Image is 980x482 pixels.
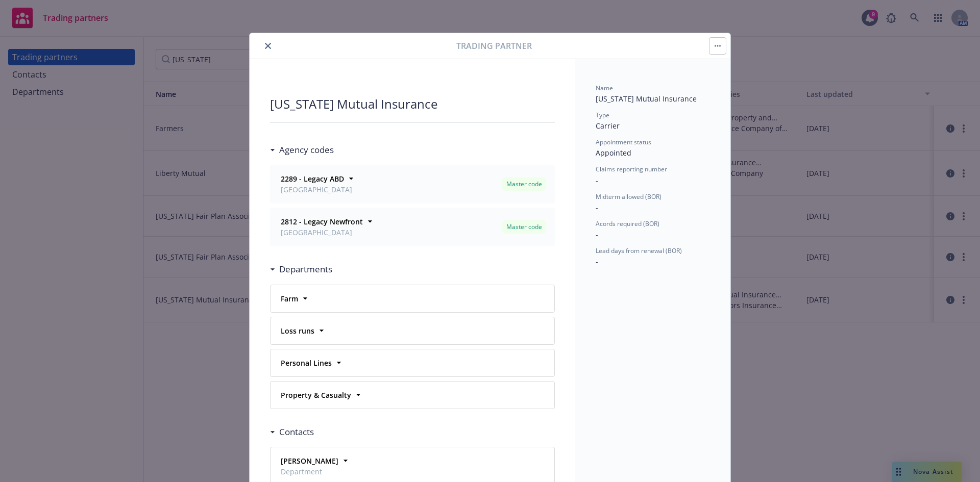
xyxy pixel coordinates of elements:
span: Midterm allowed (BOR) [596,192,661,201]
span: [US_STATE] Mutual Insurance [596,94,697,104]
span: [GEOGRAPHIC_DATA] [281,227,363,238]
span: Carrier [596,121,620,131]
span: Lead days from renewal (BOR) [596,246,682,255]
span: Trading partner [456,40,532,52]
div: Departments [270,263,332,276]
strong: [PERSON_NAME] [281,456,338,466]
strong: 2812 - Legacy Newfront [281,217,363,226]
span: Master code [506,222,542,232]
strong: Loss runs [281,326,314,336]
span: - [596,257,598,266]
strong: Property & Casualty [281,390,351,400]
strong: Farm [281,294,298,303]
span: - [596,175,598,185]
span: [GEOGRAPHIC_DATA] [281,184,352,195]
span: Type [596,111,609,119]
span: Appointment status [596,138,651,146]
strong: Personal Lines [281,358,332,368]
span: - [596,230,598,239]
span: Claims reporting number [596,165,667,173]
span: Acords required (BOR) [596,219,659,228]
div: [US_STATE] Mutual Insurance [270,96,555,112]
h3: Departments [279,263,332,276]
h3: Agency codes [279,143,334,157]
span: Name [596,84,613,92]
span: Appointed [596,148,631,158]
div: Agency codes [270,143,334,157]
span: - [596,202,598,212]
div: Contacts [270,425,314,439]
span: Master code [506,180,542,189]
strong: 2289 - Legacy ABD [281,174,344,184]
button: close [262,40,274,52]
span: Department [281,466,338,477]
h3: Contacts [279,425,314,439]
